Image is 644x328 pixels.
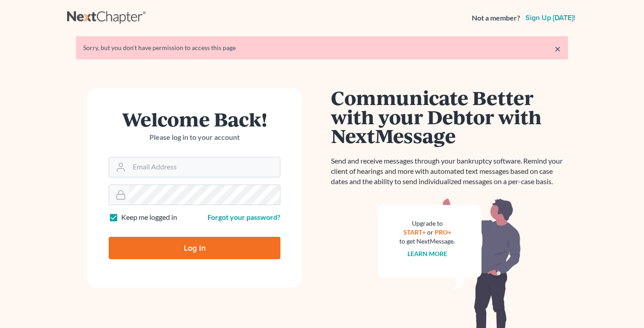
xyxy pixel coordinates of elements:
input: Log In [109,237,280,259]
div: Upgrade to [399,219,455,228]
a: START+ [403,228,426,236]
a: PRO+ [435,228,451,236]
input: Email Address [129,157,280,177]
h1: Welcome Back! [109,109,280,129]
span: or [427,228,433,236]
p: Please log in to your account [109,132,280,143]
a: × [555,43,561,54]
a: Forgot your password? [208,213,280,221]
a: Sign up [DATE]! [524,14,577,21]
h1: Communicate Better with your Debtor with NextMessage [331,88,568,145]
div: to get NextMessage. [399,237,455,246]
div: Sorry, but you don't have permission to access this page [83,43,561,52]
strong: Not a member? [472,13,520,23]
a: Learn more [407,250,447,257]
label: Keep me logged in [121,212,177,223]
p: Send and receive messages through your bankruptcy software. Remind your client of hearings and mo... [331,156,568,187]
